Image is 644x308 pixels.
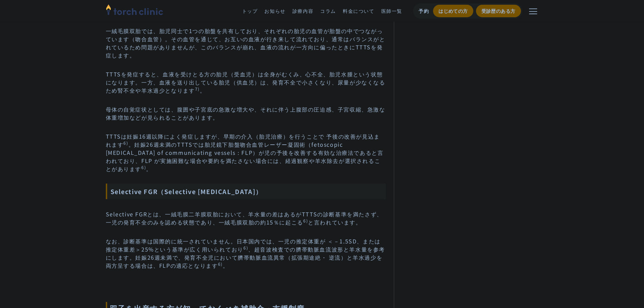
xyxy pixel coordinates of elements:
p: なお、診断基準は国際的に統一されていません。日本国内では、一児の推定体重が ＜－1.5SD、または推定体重差＞25%という基準が広く用いられており 、超音波検査での臍帯動脈血流波形と羊水量を参考... [106,237,386,269]
sup: 6) [123,140,128,146]
img: torch clinic [106,2,163,17]
a: 受診歴のある方 [476,5,521,17]
p: Selective FGRとは、一絨毛膜二羊膜双胎において、羊水量の差はあるがTTTSの診断基準を満たさず、一児の発育不全のみを認める状態であり、一絨毛膜双胎の約15％に起こる と言われています。 [106,210,386,226]
a: 診療内容 [292,7,313,14]
a: 料金について [343,7,375,14]
p: TTTSは妊娠16週以降によく発症しますが、早期の介入（胎児治療）を行うことで 予後の改善が見込まれます 。妊娠26週未満のTTTSでは胎児鏡下胎盤吻合血管レーザー凝固術（fetoscopic ... [106,132,386,173]
div: 予約 [419,7,429,15]
div: はじめての方 [438,7,468,15]
sup: 6) [218,261,223,267]
sup: 7) [195,86,200,92]
div: 受診歴のある方 [481,7,516,15]
p: 一絨毛膜双胎では、胎児同士で1つの胎盤を共有しており、それぞれの胎児の血管が胎盤の中でつながっています（吻合血管）。その血管を通じて、お互いの血液が行き来して流れており、通常はバランスがとれてい... [106,27,386,59]
a: トップ [242,7,258,14]
a: コラム [320,7,336,14]
p: 母体の自覚症状としては、腹囲や子宮底の急激な増大や、それに伴う上腹部の圧迫感、子宮収縮、急激な体重増加などが見られることがあります。 [106,105,386,121]
p: TTTSを発症すると、血液を受けとる方の胎児（受血児）は全身がむくみ、心不全、胎児水腫という状態になります。一方、血液を送り出している胎児（供血児）は、発育不全で小さくなり、尿量が少なくなるため... [106,70,386,94]
a: 医師一覧 [381,7,402,14]
h3: Selective FGR（Selective [MEDICAL_DATA]） [106,184,386,199]
sup: 6) [243,245,248,251]
a: はじめての方 [433,5,473,17]
a: home [106,5,163,17]
a: お知らせ [264,7,285,14]
sup: 6) [141,164,146,170]
sup: 6) [303,218,308,223]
